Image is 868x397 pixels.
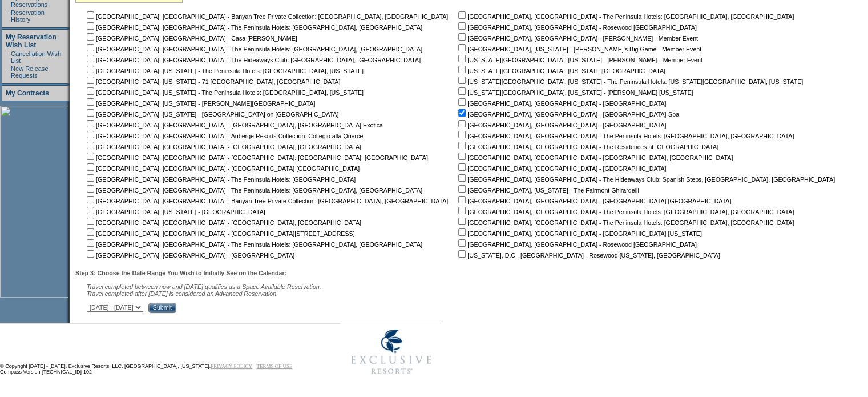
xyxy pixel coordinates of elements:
[84,241,422,248] nobr: [GEOGRAPHIC_DATA], [GEOGRAPHIC_DATA] - The Peninsula Hotels: [GEOGRAPHIC_DATA], [GEOGRAPHIC_DATA]
[84,165,360,172] nobr: [GEOGRAPHIC_DATA], [GEOGRAPHIC_DATA] - [GEOGRAPHIC_DATA] [GEOGRAPHIC_DATA]
[211,363,252,369] a: PRIVACY POLICY
[84,230,355,237] nobr: [GEOGRAPHIC_DATA], [GEOGRAPHIC_DATA] - [GEOGRAPHIC_DATA][STREET_ADDRESS]
[8,50,10,64] td: ·
[84,143,361,150] nobr: [GEOGRAPHIC_DATA], [GEOGRAPHIC_DATA] - [GEOGRAPHIC_DATA], [GEOGRAPHIC_DATA]
[87,290,278,297] nobr: Travel completed after [DATE] is considered an Advanced Reservation.
[456,35,698,42] nobr: [GEOGRAPHIC_DATA], [GEOGRAPHIC_DATA] - [PERSON_NAME] - Member Event
[84,24,422,31] nobr: [GEOGRAPHIC_DATA], [GEOGRAPHIC_DATA] - The Peninsula Hotels: [GEOGRAPHIC_DATA], [GEOGRAPHIC_DATA]
[456,46,701,53] nobr: [GEOGRAPHIC_DATA], [US_STATE] - [PERSON_NAME]'s Big Game - Member Event
[11,50,61,64] a: Cancellation Wish List
[456,187,639,194] nobr: [GEOGRAPHIC_DATA], [US_STATE] - The Fairmont Ghirardelli
[6,89,49,97] a: My Contracts
[8,65,10,79] td: ·
[11,65,48,79] a: New Release Requests
[84,122,383,129] nobr: [GEOGRAPHIC_DATA], [GEOGRAPHIC_DATA] - [GEOGRAPHIC_DATA], [GEOGRAPHIC_DATA] Exotica
[456,241,696,248] nobr: [GEOGRAPHIC_DATA], [GEOGRAPHIC_DATA] - Rosewood [GEOGRAPHIC_DATA]
[84,67,364,74] nobr: [GEOGRAPHIC_DATA], [US_STATE] - The Peninsula Hotels: [GEOGRAPHIC_DATA], [US_STATE]
[84,100,315,107] nobr: [GEOGRAPHIC_DATA], [US_STATE] - [PERSON_NAME][GEOGRAPHIC_DATA]
[84,78,340,85] nobr: [GEOGRAPHIC_DATA], [US_STATE] - 71 [GEOGRAPHIC_DATA], [GEOGRAPHIC_DATA]
[456,219,794,226] nobr: [GEOGRAPHIC_DATA], [GEOGRAPHIC_DATA] - The Peninsula Hotels: [GEOGRAPHIC_DATA], [GEOGRAPHIC_DATA]
[456,13,794,20] nobr: [GEOGRAPHIC_DATA], [GEOGRAPHIC_DATA] - The Peninsula Hotels: [GEOGRAPHIC_DATA], [GEOGRAPHIC_DATA]
[148,303,176,313] input: Submit
[456,165,666,172] nobr: [GEOGRAPHIC_DATA], [GEOGRAPHIC_DATA] - [GEOGRAPHIC_DATA]
[456,133,794,139] nobr: [GEOGRAPHIC_DATA], [GEOGRAPHIC_DATA] - The Peninsula Hotels: [GEOGRAPHIC_DATA], [GEOGRAPHIC_DATA]
[84,187,422,194] nobr: [GEOGRAPHIC_DATA], [GEOGRAPHIC_DATA] - The Peninsula Hotels: [GEOGRAPHIC_DATA], [GEOGRAPHIC_DATA]
[84,198,448,204] nobr: [GEOGRAPHIC_DATA], [GEOGRAPHIC_DATA] - Banyan Tree Private Collection: [GEOGRAPHIC_DATA], [GEOGRA...
[84,208,265,215] nobr: [GEOGRAPHIC_DATA], [US_STATE] - [GEOGRAPHIC_DATA]
[456,230,702,237] nobr: [GEOGRAPHIC_DATA], [GEOGRAPHIC_DATA] - [GEOGRAPHIC_DATA] [US_STATE]
[84,154,428,161] nobr: [GEOGRAPHIC_DATA], [GEOGRAPHIC_DATA] - [GEOGRAPHIC_DATA]: [GEOGRAPHIC_DATA], [GEOGRAPHIC_DATA]
[11,9,45,23] a: Reservation History
[456,111,679,118] nobr: [GEOGRAPHIC_DATA], [GEOGRAPHIC_DATA] - [GEOGRAPHIC_DATA]-Spa
[456,154,733,161] nobr: [GEOGRAPHIC_DATA], [GEOGRAPHIC_DATA] - [GEOGRAPHIC_DATA], [GEOGRAPHIC_DATA]
[456,24,696,31] nobr: [GEOGRAPHIC_DATA], [GEOGRAPHIC_DATA] - Rosewood [GEOGRAPHIC_DATA]
[456,252,720,259] nobr: [US_STATE], D.C., [GEOGRAPHIC_DATA] - Rosewood [US_STATE], [GEOGRAPHIC_DATA]
[456,122,666,129] nobr: [GEOGRAPHIC_DATA], [GEOGRAPHIC_DATA] - [GEOGRAPHIC_DATA]
[6,33,56,49] a: My Reservation Wish List
[84,219,361,226] nobr: [GEOGRAPHIC_DATA], [GEOGRAPHIC_DATA] - [GEOGRAPHIC_DATA], [GEOGRAPHIC_DATA]
[456,198,731,204] nobr: [GEOGRAPHIC_DATA], [GEOGRAPHIC_DATA] - [GEOGRAPHIC_DATA] [GEOGRAPHIC_DATA]
[456,78,803,85] nobr: [US_STATE][GEOGRAPHIC_DATA], [US_STATE] - The Peninsula Hotels: [US_STATE][GEOGRAPHIC_DATA], [US_...
[84,176,356,183] nobr: [GEOGRAPHIC_DATA], [GEOGRAPHIC_DATA] - The Peninsula Hotels: [GEOGRAPHIC_DATA]
[456,57,703,63] nobr: [US_STATE][GEOGRAPHIC_DATA], [US_STATE] - [PERSON_NAME] - Member Event
[456,208,794,215] nobr: [GEOGRAPHIC_DATA], [GEOGRAPHIC_DATA] - The Peninsula Hotels: [GEOGRAPHIC_DATA], [GEOGRAPHIC_DATA]
[84,133,363,139] nobr: [GEOGRAPHIC_DATA], [GEOGRAPHIC_DATA] - Auberge Resorts Collection: Collegio alla Querce
[84,111,338,118] nobr: [GEOGRAPHIC_DATA], [US_STATE] - [GEOGRAPHIC_DATA] on [GEOGRAPHIC_DATA]
[456,100,666,107] nobr: [GEOGRAPHIC_DATA], [GEOGRAPHIC_DATA] - [GEOGRAPHIC_DATA]
[87,283,321,290] span: Travel completed between now and [DATE] qualifies as a Space Available Reservation.
[340,323,442,380] img: Exclusive Resorts
[456,176,835,183] nobr: [GEOGRAPHIC_DATA], [GEOGRAPHIC_DATA] - The Hideaways Club: Spanish Steps, [GEOGRAPHIC_DATA], [GEO...
[257,363,293,369] a: TERMS OF USE
[456,89,693,96] nobr: [US_STATE][GEOGRAPHIC_DATA], [US_STATE] - [PERSON_NAME] [US_STATE]
[84,35,297,42] nobr: [GEOGRAPHIC_DATA], [GEOGRAPHIC_DATA] - Casa [PERSON_NAME]
[456,67,665,74] nobr: [US_STATE][GEOGRAPHIC_DATA], [US_STATE][GEOGRAPHIC_DATA]
[8,9,10,23] td: ·
[75,270,286,276] b: Step 3: Choose the Date Range You Wish to Initially See on the Calendar:
[84,46,422,53] nobr: [GEOGRAPHIC_DATA], [GEOGRAPHIC_DATA] - The Peninsula Hotels: [GEOGRAPHIC_DATA], [GEOGRAPHIC_DATA]
[84,13,448,20] nobr: [GEOGRAPHIC_DATA], [GEOGRAPHIC_DATA] - Banyan Tree Private Collection: [GEOGRAPHIC_DATA], [GEOGRA...
[84,57,421,63] nobr: [GEOGRAPHIC_DATA], [GEOGRAPHIC_DATA] - The Hideaways Club: [GEOGRAPHIC_DATA], [GEOGRAPHIC_DATA]
[84,89,364,96] nobr: [GEOGRAPHIC_DATA], [US_STATE] - The Peninsula Hotels: [GEOGRAPHIC_DATA], [US_STATE]
[84,252,294,259] nobr: [GEOGRAPHIC_DATA], [GEOGRAPHIC_DATA] - [GEOGRAPHIC_DATA]
[456,143,718,150] nobr: [GEOGRAPHIC_DATA], [GEOGRAPHIC_DATA] - The Residences at [GEOGRAPHIC_DATA]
